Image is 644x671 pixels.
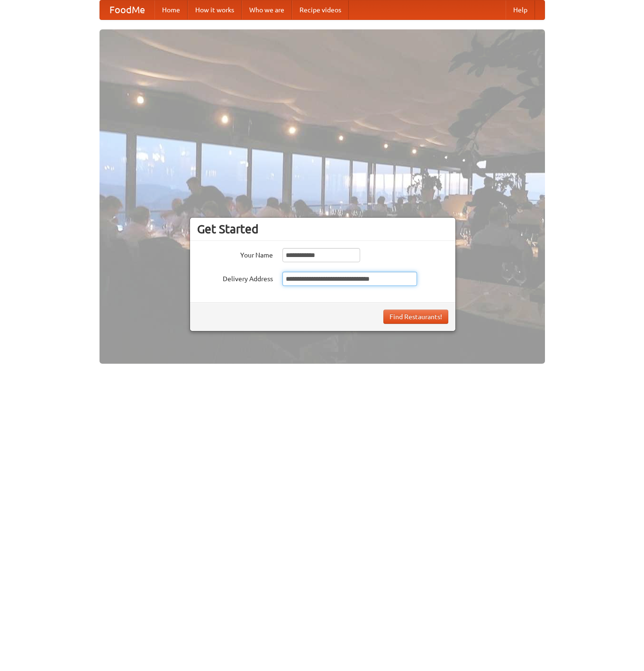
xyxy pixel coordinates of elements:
a: Home [154,0,188,19]
a: Help [506,0,535,19]
label: Your Name [197,248,273,260]
a: FoodMe [100,0,154,19]
button: Find Restaurants! [383,310,448,324]
a: Who we are [242,0,292,19]
a: Recipe videos [292,0,349,19]
label: Delivery Address [197,272,273,284]
h3: Get Started [197,222,448,236]
a: How it works [188,0,242,19]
